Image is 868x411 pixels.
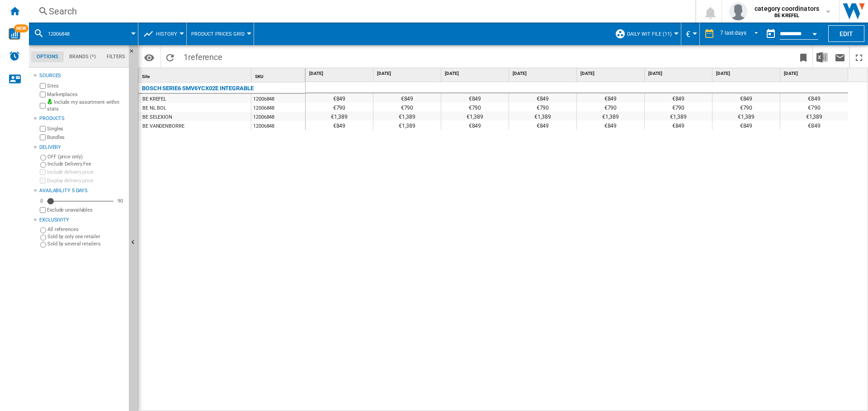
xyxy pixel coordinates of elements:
span: 1 [179,46,227,65]
div: BE NL BOL [142,104,166,113]
label: Singles [47,125,125,132]
label: Include Delivery Fee [47,161,125,167]
div: 0 [38,198,45,204]
button: Daily WIT File (11) [627,23,676,45]
label: Sold by several retailers [47,240,125,247]
button: Edit [828,25,864,42]
span: SKU [255,74,264,79]
label: Sites [47,83,125,89]
div: €849 [780,120,848,129]
b: BE KREFEL [774,13,799,18]
label: Exclude unavailables [47,207,125,213]
div: €849 [306,120,373,129]
div: €790 [441,102,509,111]
div: [DATE] [443,68,509,79]
label: All references [47,226,125,233]
div: €849 [645,93,712,102]
div: €849 [509,93,576,102]
input: Include my assortment within stats [40,100,46,111]
span: category coordinators [755,4,819,13]
div: Availability 5 Days [39,187,125,194]
div: Sort None [253,68,305,82]
div: €849 [577,93,644,102]
div: 12006848 [251,112,305,121]
input: Marketplaces [40,92,46,97]
span: 12006848 [48,31,70,37]
button: Maximize [850,46,868,68]
md-select: REPORTS.WIZARD.STEPS.REPORT.STEPS.REPORT_OPTIONS.PERIOD: 7 last days [719,27,762,42]
div: [DATE] [782,68,848,79]
input: Sold by only one retailer [40,235,46,240]
div: €849 [373,93,441,102]
label: Marketplaces [47,91,125,98]
div: €849 [645,120,712,129]
input: Display delivery price [40,207,46,213]
div: History [143,23,182,45]
input: All references [40,227,46,233]
div: BE KREFEL [142,95,166,104]
div: 90 [115,198,125,204]
label: OFF (price only) [47,153,125,160]
md-tab-item: Brands (*) [64,51,101,62]
button: Options [140,49,158,65]
span: History [156,31,177,37]
button: md-calendar [762,25,780,43]
div: €849 [577,120,644,129]
div: €790 [780,102,848,111]
div: 12006848 [251,94,305,103]
input: Display delivery price [40,178,46,184]
button: 12006848 [48,23,79,45]
div: €1,389 [306,111,373,120]
div: €849 [712,93,780,102]
span: [DATE] [716,70,778,77]
button: € [686,23,695,45]
input: Include delivery price [40,169,46,175]
span: [DATE] [513,70,575,77]
button: Product prices grid [191,23,249,45]
span: Daily WIT File (11) [627,31,672,37]
input: Singles [40,126,46,132]
div: €1,389 [441,111,509,120]
div: Sort None [140,68,251,82]
md-tab-item: Options [31,51,64,62]
button: Reload [161,46,179,68]
div: €1,389 [712,111,780,120]
div: [DATE] [375,68,441,79]
span: € [686,29,690,39]
span: [DATE] [445,70,507,77]
input: Sites [40,83,46,89]
div: Exclusivity [39,217,125,224]
md-slider: Availability [47,197,113,206]
div: SKU Sort None [253,68,305,82]
img: excel-24x24.png [816,52,827,63]
div: 7 last days [720,30,746,36]
input: Bundles [40,134,46,140]
div: BE SELEXION [142,113,172,122]
div: Products [39,115,125,122]
div: Delivery [39,144,125,151]
img: alerts-logo.svg [9,51,20,61]
img: wise-card.svg [9,28,20,40]
div: €1,389 [373,120,441,129]
span: NEW [14,24,28,32]
img: mysite-bg-18x18.png [47,99,52,104]
label: Include my assortment within stats [47,99,125,113]
div: Site Sort None [140,68,251,82]
div: €790 [712,102,780,111]
div: €1,389 [645,111,712,120]
img: profile.jpg [729,2,747,20]
div: Search [49,5,672,18]
div: €790 [373,102,441,111]
input: Sold by several retailers [40,242,46,248]
div: 12006848 [251,103,305,112]
div: €849 [780,93,848,102]
div: €849 [509,120,576,129]
button: Bookmark this report [794,46,812,68]
div: €790 [509,102,576,111]
div: €1,389 [509,111,576,120]
span: reference [188,52,222,62]
input: OFF (price only) [40,155,46,161]
button: History [156,23,182,45]
div: €790 [645,102,712,111]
